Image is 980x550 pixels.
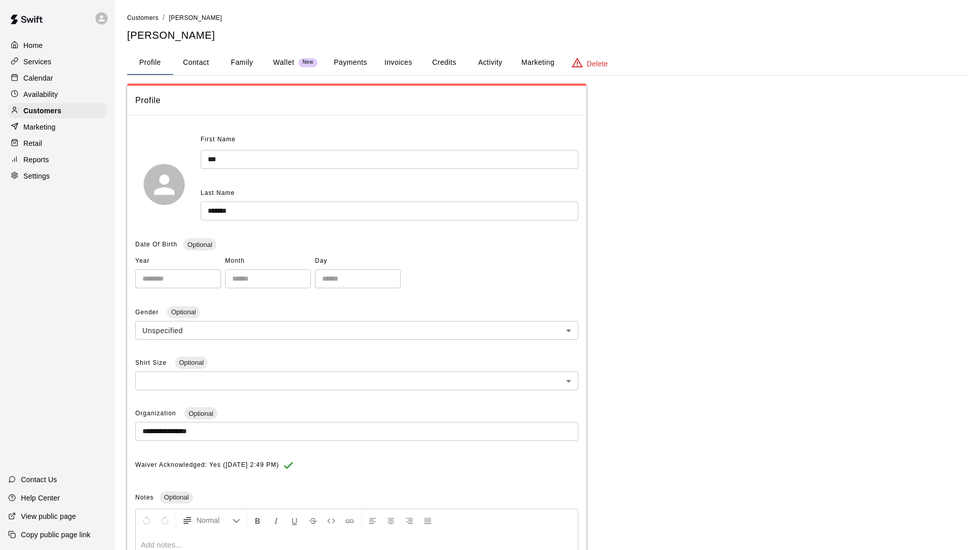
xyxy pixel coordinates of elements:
[135,359,169,366] span: Shirt Size
[135,253,221,269] span: Year
[175,359,208,366] span: Optional
[8,119,107,135] a: Marketing
[23,138,42,148] p: Retail
[467,51,513,75] button: Activity
[135,241,177,248] span: Date Of Birth
[225,253,311,269] span: Month
[23,73,53,83] p: Calendar
[23,106,61,116] p: Customers
[184,410,217,417] span: Optional
[23,57,52,67] p: Services
[8,168,107,184] a: Settings
[21,474,57,485] p: Contact Us
[135,410,178,417] span: Organization
[364,511,381,530] button: Left Align
[341,511,358,530] button: Insert Link
[421,51,467,75] button: Credits
[135,309,161,316] span: Gender
[127,29,968,42] h5: [PERSON_NAME]
[167,308,200,316] span: Optional
[127,51,968,75] div: basic tabs example
[8,152,107,167] a: Reports
[178,511,244,530] button: Formatting Options
[21,493,60,503] p: Help Center
[513,51,562,75] button: Marketing
[127,12,968,23] nav: breadcrumb
[127,14,159,21] span: Customers
[587,59,608,69] p: Delete
[8,87,107,102] a: Availability
[201,132,236,148] span: First Name
[8,103,107,118] a: Customers
[21,530,90,540] p: Copy public page link
[249,511,266,530] button: Format Bold
[326,51,375,75] button: Payments
[375,51,421,75] button: Invoices
[23,155,49,165] p: Reports
[382,511,400,530] button: Center Align
[23,40,43,51] p: Home
[197,515,232,526] span: Normal
[135,321,578,340] div: Unspecified
[23,89,58,99] p: Availability
[323,511,340,530] button: Insert Code
[138,511,155,530] button: Undo
[304,511,322,530] button: Format Strikethrough
[135,457,279,473] span: Waiver Acknowledged: Yes ([DATE] 2:49 PM)
[127,13,159,21] a: Customers
[286,511,303,530] button: Format Underline
[401,511,418,530] button: Right Align
[169,14,222,21] span: [PERSON_NAME]
[419,511,436,530] button: Justify Align
[8,70,107,86] a: Calendar
[299,59,317,66] span: New
[135,94,578,107] span: Profile
[267,511,285,530] button: Format Italics
[8,136,107,151] a: Retail
[201,189,235,196] span: Last Name
[8,54,107,69] a: Services
[163,12,165,23] li: /
[183,241,216,248] span: Optional
[135,494,154,501] span: Notes
[315,253,401,269] span: Day
[160,493,192,501] span: Optional
[23,122,56,132] p: Marketing
[127,51,173,75] button: Profile
[156,511,174,530] button: Redo
[173,51,219,75] button: Contact
[21,511,76,521] p: View public page
[219,51,265,75] button: Family
[273,57,295,68] p: Wallet
[23,171,50,181] p: Settings
[8,38,107,53] a: Home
